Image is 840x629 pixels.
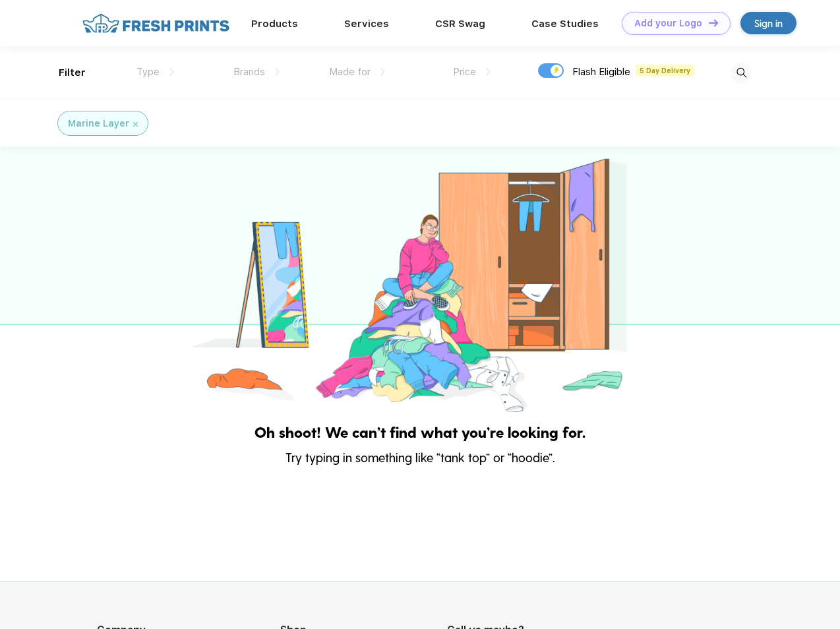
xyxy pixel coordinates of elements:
[754,16,783,31] div: Sign in
[78,12,233,35] img: fo%20logo%202.webp
[329,66,371,78] span: Made for
[275,68,280,76] img: dropdown.png
[740,12,796,34] a: Sign in
[731,62,752,84] img: desktop_search.svg
[453,66,476,78] span: Price
[68,117,129,131] div: Marine Layer
[634,18,702,29] div: Add your Logo
[344,18,389,30] a: Services
[233,66,265,78] span: Brands
[169,68,174,76] img: dropdown.png
[251,18,298,30] a: Products
[59,65,86,80] div: Filter
[709,19,718,26] img: DT
[486,68,491,76] img: dropdown.png
[435,18,485,30] a: CSR Swag
[380,68,385,76] img: dropdown.png
[572,66,630,78] span: Flash Eligible
[133,122,138,127] img: filter_cancel.svg
[636,65,694,76] span: 5 Day Delivery
[136,66,160,78] span: Type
